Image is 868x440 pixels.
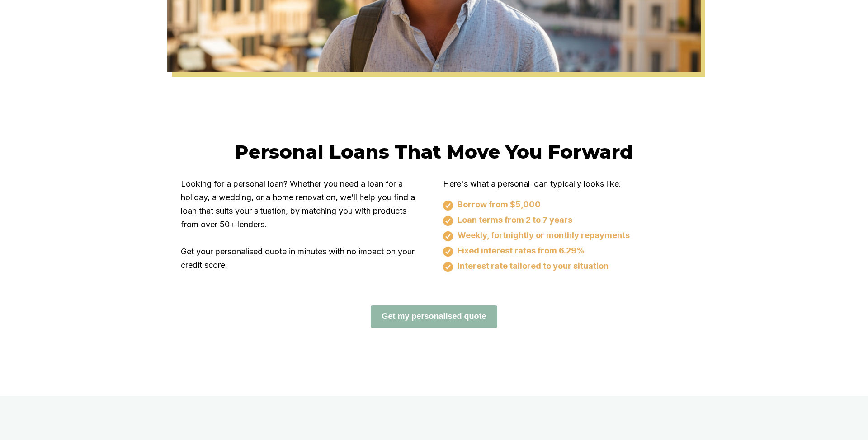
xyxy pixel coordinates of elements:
div: Loan terms from 2 to 7 years [443,215,687,226]
div: Weekly, fortnightly or monthly repayments [443,230,687,241]
p: Looking for a personal loan? Whether you need a loan for a holiday, a wedding, or a home renovati... [181,177,425,272]
img: eligibility orange tick [443,247,453,257]
img: eligibility orange tick [443,216,453,226]
div: Interest rate tailored to your situation [443,261,687,272]
img: eligibility orange tick [443,262,453,272]
div: Fixed interest rates from 6.29% [443,246,687,257]
img: eligibility orange tick [443,231,453,241]
div: Borrow from $5,000 [443,200,687,211]
img: eligibility orange tick [443,201,453,211]
button: Get my personalised quote [371,305,497,328]
h2: Personal Loans That Move You Forward [181,140,687,164]
p: Here's what a personal loan typically looks like: [443,177,687,191]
